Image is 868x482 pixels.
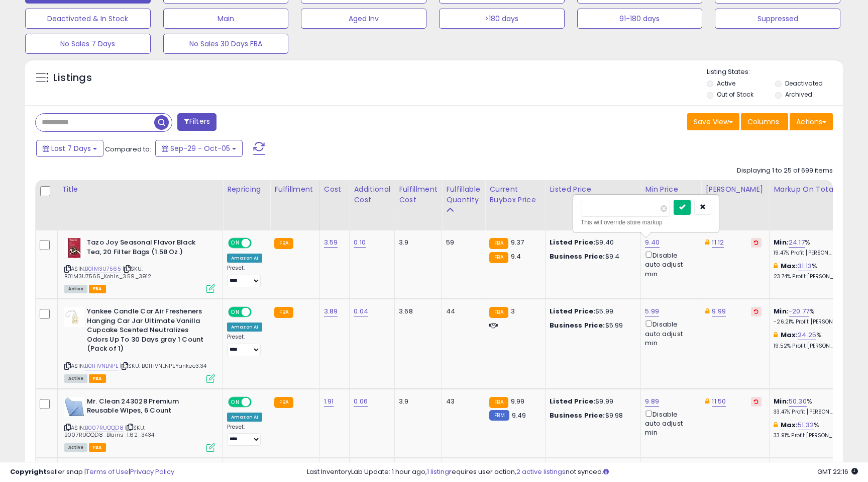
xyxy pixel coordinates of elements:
[550,411,605,420] b: Business Price:
[550,320,605,330] b: Business Price:
[489,307,508,318] small: FBA
[85,362,119,370] a: B01HVNLNPE
[774,306,789,316] b: Min:
[550,184,636,195] div: Listed Price
[227,265,262,287] div: Preset:
[324,237,338,248] a: 3.59
[774,397,857,416] div: %
[324,306,338,316] a: 3.89
[130,467,174,476] a: Privacy Policy
[354,237,366,248] a: 0.10
[89,285,106,293] span: FBA
[789,306,809,316] a: -20.77
[250,308,266,316] span: OFF
[774,396,789,406] b: Min:
[774,307,857,326] div: %
[227,413,262,422] div: Amazon AI
[774,184,860,195] div: Markup on Total Cost
[399,397,434,406] div: 3.9
[489,238,508,249] small: FBA
[489,252,508,263] small: FBA
[645,237,660,248] a: 9.40
[170,143,230,153] span: Sep-29 - Oct-05
[781,330,798,340] b: Max:
[87,397,209,418] b: Mr. Clean 243028 Premium Reusable Wipes, 6 Count
[163,9,289,29] button: Main
[737,166,833,176] div: Displaying 1 to 25 of 699 items
[550,307,633,316] div: $5.99
[511,396,525,406] span: 9.99
[489,184,541,205] div: Current Buybox Price
[64,424,155,439] span: | SKU: B007RUOQD8_Blains_1.62_3434
[25,34,151,54] button: No Sales 7 Days
[274,238,293,249] small: FBA
[512,411,526,420] span: 9.49
[774,237,789,247] b: Min:
[163,34,289,54] button: No Sales 30 Days FBA
[227,424,262,446] div: Preset:
[550,237,595,247] b: Listed Price:
[798,330,816,340] a: 24.25
[64,307,84,327] img: 31vwWvo1OrL._SL40_.jpg
[229,308,242,316] span: ON
[86,467,129,476] a: Terms of Use
[798,261,812,271] a: 31.13
[774,409,857,416] p: 33.47% Profit [PERSON_NAME]
[550,396,595,406] b: Listed Price:
[717,90,753,99] label: Out of Stock
[785,90,812,99] label: Archived
[550,397,633,406] div: $9.99
[25,9,151,29] button: Deactivated & In Stock
[85,424,124,432] a: B007RUOQD8
[120,362,207,370] span: | SKU: B01HVNLNPEYankee3.34
[645,409,693,438] div: Disable auto adjust min
[324,396,334,407] a: 1.91
[550,321,633,330] div: $5.99
[274,307,293,318] small: FBA
[53,71,92,85] h5: Listings
[64,443,87,452] span: All listings currently available for purchase on Amazon
[354,184,390,205] div: Additional Cost
[774,262,857,280] div: %
[10,467,174,477] div: seller snap | |
[399,238,434,247] div: 3.9
[790,113,833,130] button: Actions
[511,306,515,316] span: 3
[85,265,121,273] a: B01M3U7565
[301,9,426,29] button: Aged Inv
[399,184,438,205] div: Fulfillment Cost
[64,374,87,383] span: All listings currently available for purchase on Amazon
[36,140,103,157] button: Last 7 Days
[550,238,633,247] div: $9.40
[87,307,209,356] b: Yankee Candle Car Air Fresheners Hanging Car Jar Ultimate Vanilla Cupcake Scented Neutralizes Odo...
[645,318,693,348] div: Disable auto adjust min
[250,397,266,406] span: OFF
[789,396,807,407] a: 50.30
[64,238,215,292] div: ASIN:
[10,467,47,476] strong: Copyright
[89,443,106,452] span: FBA
[645,250,693,279] div: Disable auto adjust min
[516,467,566,476] a: 2 active listings
[227,254,262,263] div: Amazon AI
[774,421,857,439] div: %
[798,420,814,430] a: 51.32
[105,144,151,154] span: Compared to:
[274,397,293,408] small: FBA
[64,238,84,258] img: 51eSxPr5GzL._SL40_.jpg
[785,79,823,88] label: Deactivated
[817,467,858,476] span: 2025-10-13 22:16 GMT
[439,9,565,29] button: >180 days
[307,467,858,477] div: Last InventoryLab Update: 1 hour ago, requires user action, not synced.
[781,261,798,271] b: Max:
[774,273,857,280] p: 23.74% Profit [PERSON_NAME]
[511,252,521,261] span: 9.4
[446,238,477,247] div: 59
[64,397,215,451] div: ASIN:
[715,9,840,29] button: Suppressed
[89,374,106,383] span: FBA
[354,396,368,407] a: 0.06
[399,307,434,316] div: 3.68
[427,467,449,476] a: 1 listing
[645,396,659,407] a: 9.89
